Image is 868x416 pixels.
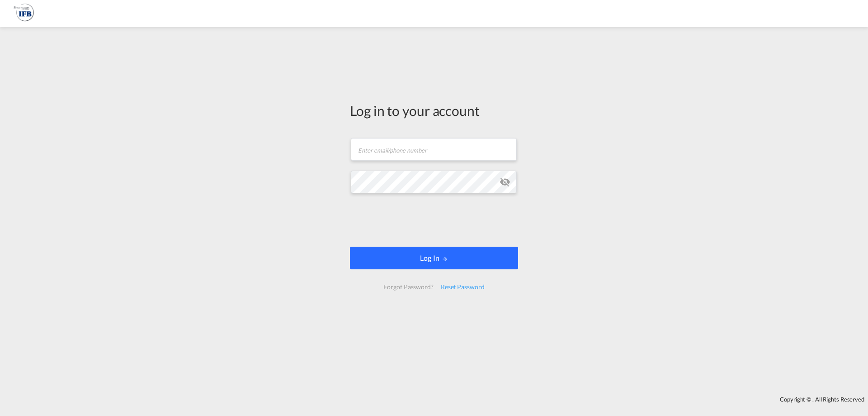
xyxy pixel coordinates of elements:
div: Forgot Password? [380,279,437,295]
iframe: reCAPTCHA [365,202,503,238]
div: Reset Password [437,279,488,295]
div: Log in to your account [350,101,518,120]
img: 1f261f00256b11eeaf3d89493e6660f9.png [14,4,34,24]
input: Enter email/phone number [351,138,517,161]
button: LOGIN [350,247,518,269]
md-icon: icon-eye-off [500,177,510,187]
